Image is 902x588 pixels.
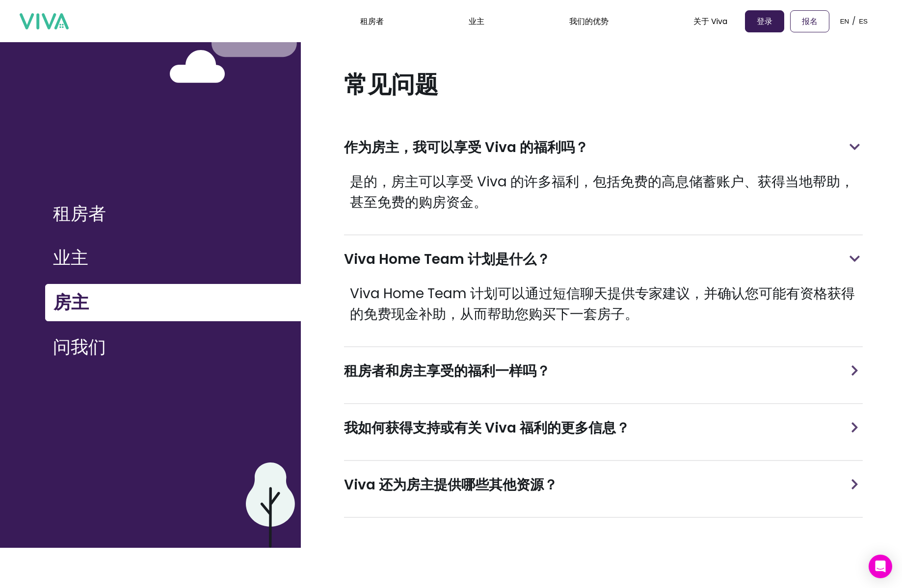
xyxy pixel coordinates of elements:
[848,365,862,376] img: 最小化箭头
[45,284,301,329] a: 房主
[469,16,484,27] a: 业主
[360,16,384,27] a: 租房者
[849,140,860,154] img: 最小化箭头
[45,240,301,276] button: 业主
[45,329,301,373] a: 问我们
[693,16,727,27] font: 关于 Viva
[45,196,301,240] a: 租房者
[837,6,852,36] button: EN
[344,461,863,509] div: Viva 还为房主提供哪些其他资源？最小化箭头
[745,10,784,32] a: 登录
[344,250,550,269] font: Viva Home Team 计划是什么？
[344,404,863,452] div: 我如何获得支持或有关 Viva 福利的更多信息？最小化箭头
[53,201,106,226] font: 租房者
[848,479,862,489] img: 最小化箭头
[344,418,630,437] font: 我如何获得支持或有关 Viva 福利的更多信息？
[344,138,588,157] font: 作为房主，我可以享受 Viva 的福利吗？
[170,50,225,83] img: 白云
[852,15,856,26] font: /
[45,240,301,284] a: 业主
[53,290,89,315] font: 房主
[20,13,69,30] img: 万岁
[757,16,772,27] font: 登录
[344,235,863,283] div: Viva Home Team 计划是什么？最小化箭头
[848,422,862,433] img: 最小化箭头
[344,124,863,172] div: 作为房主，我可以享受 Viva 的福利吗？最小化箭头
[840,18,849,25] font: EN
[344,361,550,381] font: 租房者和房主享受的福利一样吗？
[344,347,863,395] div: 租房者和房主享受的福利一样吗？最小化箭头
[45,196,301,232] button: 租房者
[869,555,892,578] div: 打开 Intercom Messenger
[350,284,855,324] font: Viva Home Team 计划可以通过短信聊天提供专家建议，并确认您可能有资格获得的免费现金补助，从而帮助您购买下一套房子。
[45,284,301,321] button: 房主
[859,18,868,25] font: ES
[802,16,818,27] font: 报名
[246,462,295,548] img: 紫色云
[344,68,438,101] font: 常见问题
[790,10,829,32] a: 报名
[45,329,301,365] button: 问我们
[856,6,871,36] button: ES
[344,475,557,494] font: Viva 还为房主提供哪些其他资源？
[350,172,854,212] font: 是的，房主可以享受 Viva 的许多福利，包括免费的高息储蓄账户、获得当地帮助，甚至免费的购房资金。
[53,334,106,359] font: 问我们
[849,252,860,266] img: 最小化箭头
[53,245,88,270] font: 业主
[569,16,609,27] font: 我们的优势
